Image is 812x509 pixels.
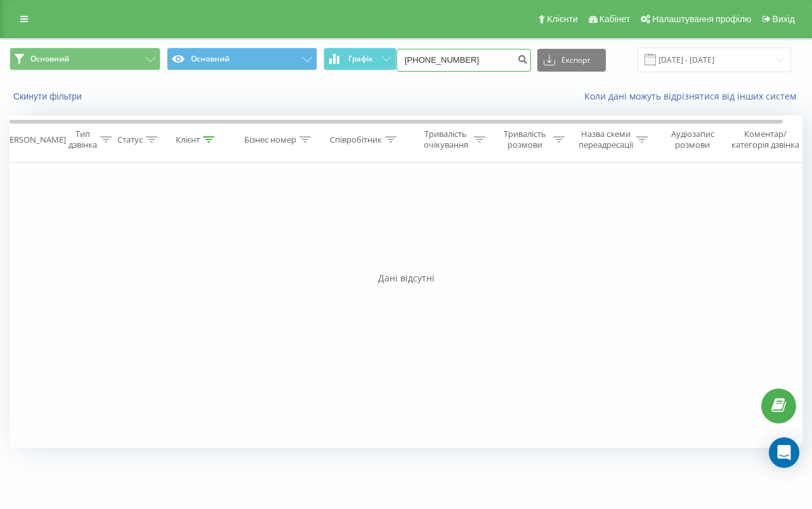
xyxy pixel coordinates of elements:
[773,14,795,24] span: Вихід
[167,48,318,70] button: Основний
[769,437,799,468] div: Open Intercom Messenger
[537,49,606,72] button: Експорт
[584,90,802,102] a: Коли дані можуть відрізнятися вiд інших систем
[10,48,160,70] button: Основний
[324,48,396,70] button: Графік
[652,14,751,24] span: Налаштування профілю
[30,54,69,64] span: Основний
[500,129,550,150] div: Тривалість розмови
[176,134,200,145] div: Клієнт
[662,129,723,150] div: Аудіозапис розмови
[547,14,578,24] span: Клієнти
[330,134,382,145] div: Співробітник
[2,134,66,145] div: [PERSON_NAME]
[396,49,531,72] input: Пошук за номером
[10,91,88,102] button: Скинути фільтри
[728,129,802,150] div: Коментар/категорія дзвінка
[599,14,631,24] span: Кабінет
[117,134,143,145] div: Статус
[244,134,296,145] div: Бізнес номер
[69,129,97,150] div: Тип дзвінка
[579,129,633,150] div: Назва схеми переадресації
[348,55,373,63] span: Графік
[10,272,802,285] div: Дані відсутні
[421,129,471,150] div: Тривалість очікування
